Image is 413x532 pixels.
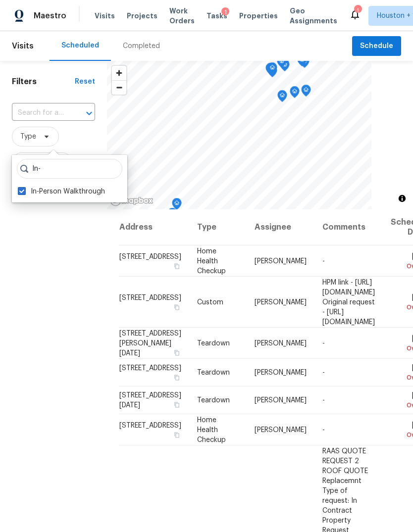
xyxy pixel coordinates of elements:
span: Maestro [34,11,66,21]
span: [STREET_ADDRESS][PERSON_NAME][DATE] [119,330,181,356]
span: - [322,369,325,376]
div: Completed [123,41,160,51]
span: Work Orders [169,6,195,26]
th: Type [189,209,247,245]
div: Map marker [169,209,179,224]
span: [STREET_ADDRESS] [119,253,181,260]
span: Geo Assignments [290,6,337,26]
button: Open [82,106,96,120]
button: Zoom out [112,80,126,95]
span: [STREET_ADDRESS] [119,365,181,372]
span: Visits [95,11,115,21]
button: Schedule [352,36,401,56]
div: Map marker [267,62,277,78]
div: Map marker [301,85,311,100]
button: Zoom in [112,66,126,80]
a: Mapbox homepage [110,195,154,206]
button: Toggle attribution [396,193,408,204]
span: [PERSON_NAME] [255,257,307,264]
canvas: Map [107,61,371,209]
button: Copy Address [172,430,181,439]
button: Copy Address [172,302,181,311]
span: Schedule [360,40,393,52]
div: Map marker [277,56,287,71]
span: Projects [127,11,157,21]
span: Tasks [206,12,227,19]
span: - [322,339,325,346]
div: Map marker [167,208,177,223]
span: Custom [197,298,223,305]
span: Home Health Checkup [197,416,226,443]
button: Copy Address [172,348,181,357]
span: - [322,257,325,264]
th: Comments [314,209,383,245]
button: Copy Address [172,261,181,270]
div: Map marker [290,86,300,101]
label: In-Person Walkthrough [18,187,105,196]
h1: Filters [12,77,75,87]
div: Map marker [297,54,307,70]
span: Type [20,132,36,142]
span: [STREET_ADDRESS] [119,294,181,301]
span: - [322,397,325,404]
div: 1 [221,7,229,17]
span: Zoom out [112,81,126,95]
span: [STREET_ADDRESS] [119,422,181,429]
span: [PERSON_NAME] [255,426,307,433]
span: [PERSON_NAME] [255,397,307,404]
th: Address [119,209,189,245]
span: Teardown [197,339,230,346]
span: HPM link - [URL][DOMAIN_NAME] Original request - [URL][DOMAIN_NAME] [322,279,375,325]
button: Copy Address [172,400,181,409]
span: Visits [12,35,34,57]
span: Toggle attribution [399,193,405,204]
span: Teardown [197,397,230,404]
span: - [322,426,325,433]
span: Teardown [197,369,230,376]
span: Home Health Checkup [197,247,226,274]
div: 1 [354,6,361,16]
div: Scheduled [61,41,99,50]
span: [PERSON_NAME] [255,339,307,346]
div: Map marker [277,90,287,105]
span: [PERSON_NAME] [255,369,307,376]
div: Map marker [172,198,182,213]
button: Copy Address [172,373,181,382]
span: [STREET_ADDRESS][DATE] [119,392,181,409]
span: [PERSON_NAME] [255,298,307,305]
span: Properties [239,11,278,21]
input: Search for an address... [12,105,67,121]
th: Assignee [247,209,314,245]
div: Reset [75,77,95,87]
div: Map marker [265,63,275,78]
